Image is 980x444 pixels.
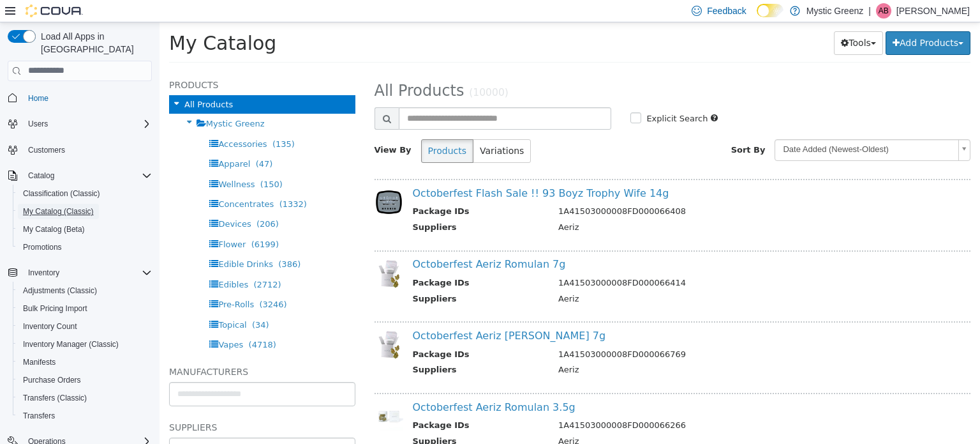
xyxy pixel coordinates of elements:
span: Concentrates [59,177,114,187]
span: Wellness [59,157,95,167]
p: | [868,3,871,19]
span: (150) [101,157,123,167]
span: Accessories [59,117,107,126]
a: Customers [23,142,70,158]
button: Tools [674,9,724,33]
button: Home [3,89,157,107]
button: Promotions [13,238,157,256]
td: Aeriz [389,341,798,357]
button: Manifests [13,353,157,371]
span: (3246) [100,277,127,287]
a: Purchase Orders [18,372,86,388]
span: Transfers [23,411,55,421]
span: Transfers [18,408,152,424]
span: Devices [59,197,91,206]
th: Package IDs [253,254,390,270]
h5: Products [10,55,196,70]
span: (1332) [120,177,147,187]
img: 150 [215,379,244,408]
img: Cova [26,4,83,17]
span: All Products [215,59,305,77]
span: Inventory [23,265,152,280]
span: Load All Apps in [GEOGRAPHIC_DATA] [36,30,152,56]
span: Inventory [28,268,59,278]
span: Adjustments (Classic) [18,283,152,298]
span: My Catalog (Classic) [23,206,94,217]
span: Purchase Orders [23,375,81,385]
td: 1A41503000008FD000066266 [389,397,798,413]
span: My Catalog (Beta) [18,222,152,237]
button: Inventory [3,264,157,282]
p: [PERSON_NAME] [896,3,970,19]
span: Inventory Manager (Classic) [18,337,152,352]
span: Promotions [18,240,152,255]
span: (6199) [92,217,119,227]
span: Users [23,116,152,132]
th: Suppliers [253,270,390,286]
td: Aeriz [389,199,798,215]
a: Date Added (Newest-Oldest) [615,117,811,139]
h5: Suppliers [10,397,196,413]
td: Aeriz [389,413,798,429]
span: Manifests [18,355,152,370]
span: (206) [97,197,119,206]
span: Mystic Greenz [47,96,105,106]
span: Customers [28,145,65,155]
button: Users [3,115,157,133]
button: Users [23,116,53,132]
span: AB [879,3,889,19]
button: Classification (Classic) [13,185,157,203]
span: Feedback [707,4,746,17]
span: Vapes [59,318,84,327]
button: Inventory [23,265,64,280]
td: 1A41503000008FD000066769 [389,326,798,342]
th: Package IDs [253,183,390,199]
a: Adjustments (Classic) [18,283,102,298]
span: Transfers (Classic) [23,393,87,403]
a: Classification (Classic) [18,186,105,201]
button: Transfers [13,407,157,425]
button: Catalog [3,167,157,185]
span: Flower [59,217,86,227]
th: Suppliers [253,413,390,429]
a: My Catalog (Beta) [18,222,90,237]
button: Transfers (Classic) [13,389,157,407]
span: (47) [96,137,114,146]
img: 150 [215,165,244,194]
span: Classification (Classic) [23,188,100,199]
span: Topical [59,298,87,307]
a: Inventory Manager (Classic) [18,337,124,352]
span: (34) [93,298,110,307]
span: (386) [119,237,141,247]
th: Package IDs [253,397,390,413]
a: Octoberfest Aeriz Romulan 7g [253,236,406,248]
span: (135) [113,117,135,126]
button: Inventory Manager (Classic) [13,335,157,353]
span: Sort By [572,123,606,132]
span: Home [23,90,152,106]
button: Products [262,117,314,141]
button: Add Products [726,9,811,33]
span: Bulk Pricing Import [18,301,152,316]
th: Package IDs [253,326,390,342]
span: Manifests [23,357,56,367]
span: Promotions [23,242,62,252]
span: (2712) [94,257,121,267]
span: Inventory Count [18,319,152,334]
span: Inventory Manager (Classic) [23,339,119,349]
img: 150 [215,237,244,266]
span: Adjustments (Classic) [23,286,97,296]
span: Catalog [23,168,152,183]
a: Inventory Count [18,319,82,334]
span: My Catalog [10,10,117,32]
span: Transfers (Classic) [18,390,152,406]
a: Octoberfest Aeriz Romulan 3.5g [253,379,416,391]
input: Dark Mode [757,4,783,17]
a: Transfers (Classic) [18,390,92,406]
span: (4718) [89,318,117,327]
a: Transfers [18,408,60,424]
button: Inventory Count [13,318,157,335]
a: Bulk Pricing Import [18,301,93,316]
p: Mystic Greenz [806,3,863,19]
span: Users [28,119,48,129]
